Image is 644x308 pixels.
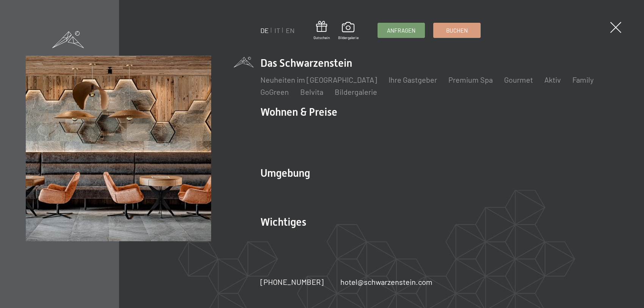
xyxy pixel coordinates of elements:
span: Bildergalerie [338,35,359,40]
a: Anfragen [378,23,425,38]
a: Belvita [300,87,323,96]
a: Bildergalerie [338,22,359,40]
img: Wellnesshotels - Bar - Spieltische - Kinderunterhaltung [26,56,211,241]
span: Anfragen [387,27,415,35]
span: Gutschein [313,35,330,40]
span: Buchen [446,27,468,35]
a: Buchen [434,23,480,38]
a: Family [572,75,594,84]
a: GoGreen [260,87,289,96]
a: Premium Spa [448,75,493,84]
a: Aktiv [544,75,561,84]
a: DE [260,26,269,35]
a: Neuheiten im [GEOGRAPHIC_DATA] [260,75,377,84]
a: Gourmet [504,75,533,84]
a: IT [274,26,280,35]
span: [PHONE_NUMBER] [260,277,324,286]
a: hotel@schwarzenstein.com [340,277,432,287]
a: Ihre Gastgeber [389,75,437,84]
a: [PHONE_NUMBER] [260,277,324,287]
a: Gutschein [313,21,330,40]
a: EN [286,26,295,35]
a: Bildergalerie [335,87,377,96]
